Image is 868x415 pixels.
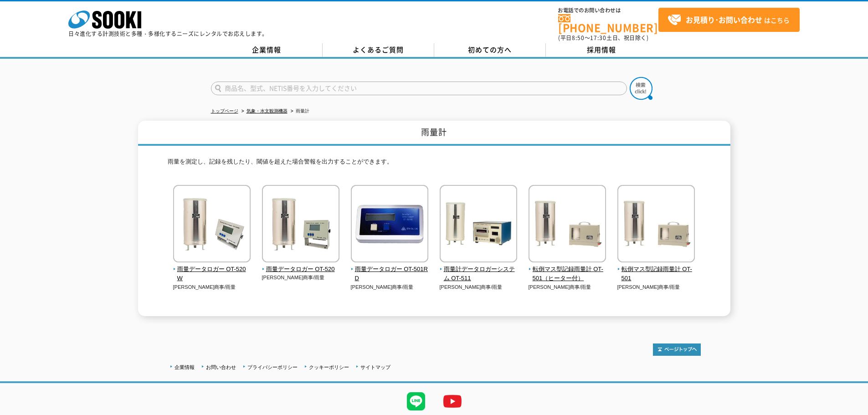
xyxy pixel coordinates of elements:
[211,108,238,113] a: トップページ
[289,107,309,116] li: 雨量計
[558,14,658,33] a: [PHONE_NUMBER]
[173,283,251,291] p: [PERSON_NAME]商事/雨量
[617,265,695,284] span: 転倒マス型記録雨量計 OT-501
[558,8,658,13] span: お電話でのお問い合わせは
[658,8,800,32] a: お見積り･お問い合わせはこちら
[617,283,695,291] p: [PERSON_NAME]商事/雨量
[529,283,606,291] p: [PERSON_NAME]商事/雨量
[590,34,606,42] span: 17:30
[617,185,695,265] img: 転倒マス型記録雨量計 OT-501
[168,157,701,171] p: 雨量を測定し、記録を残したり、閾値を超えた場合警報を出力することができます。
[173,265,251,284] span: 雨量データロガー OT-520W
[668,13,790,27] span: はこちら
[468,45,512,55] span: 初めての方へ
[686,14,762,25] strong: お見積り･お問い合わせ
[351,283,429,291] p: [PERSON_NAME]商事/雨量
[262,274,340,282] p: [PERSON_NAME]商事/雨量
[309,364,349,370] a: クッキーポリシー
[211,82,627,95] input: 商品名、型式、NETIS番号を入力してください
[206,364,236,370] a: お問い合わせ
[211,43,323,57] a: 企業情報
[653,343,701,356] img: トップページへ
[262,265,340,274] span: 雨量データロガー OT-520
[546,43,657,57] a: 採用情報
[529,256,606,283] a: 転倒マス型記録雨量計 OT-501（ヒーター付）
[247,364,298,370] a: プライバシーポリシー
[558,34,648,42] span: (平日 ～ 土日、祝日除く)
[175,364,195,370] a: 企業情報
[529,265,606,284] span: 転倒マス型記録雨量計 OT-501（ヒーター付）
[262,256,340,274] a: 雨量データロガー OT-520
[247,108,288,113] a: 気象・水文観測機器
[572,34,585,42] span: 8:50
[360,364,390,370] a: サイトマップ
[617,256,695,283] a: 転倒マス型記録雨量計 OT-501
[440,256,518,283] a: 雨量計データロガーシステム OT-511
[440,283,518,291] p: [PERSON_NAME]商事/雨量
[173,185,251,265] img: 雨量データロガー OT-520W
[630,77,652,100] img: btn_search.png
[440,185,517,265] img: 雨量計データロガーシステム OT-511
[68,31,268,36] p: 日々進化する計測技術と多種・多様化するニーズにレンタルでお応えします。
[138,121,730,146] h1: 雨量計
[351,185,428,265] img: 雨量データロガー OT-501RD
[440,265,518,284] span: 雨量計データロガーシステム OT-511
[351,256,429,283] a: 雨量データロガー OT-501RD
[529,185,606,265] img: 転倒マス型記録雨量計 OT-501（ヒーター付）
[351,265,429,284] span: 雨量データロガー OT-501RD
[434,43,546,57] a: 初めての方へ
[323,43,434,57] a: よくあるご質問
[173,256,251,283] a: 雨量データロガー OT-520W
[262,185,339,265] img: 雨量データロガー OT-520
